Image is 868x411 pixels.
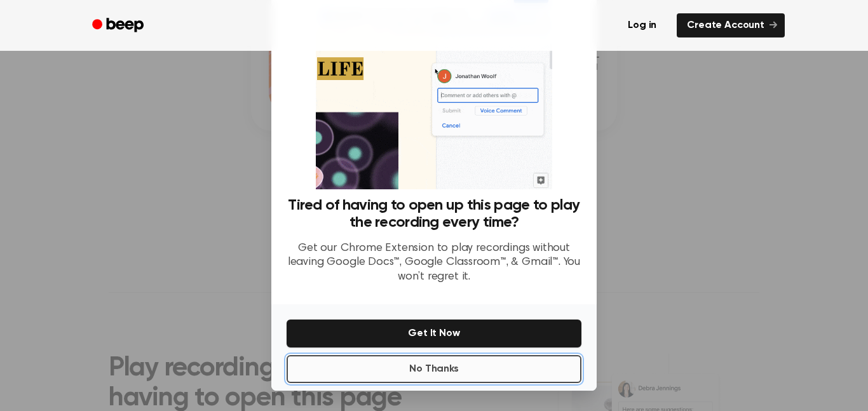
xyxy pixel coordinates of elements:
a: Create Account [677,13,785,37]
button: No Thanks [287,355,581,383]
button: Get It Now [287,320,581,347]
a: Log in [615,11,669,40]
p: Get our Chrome Extension to play recordings without leaving Google Docs™, Google Classroom™, & Gm... [287,241,581,285]
h3: Tired of having to open up this page to play the recording every time? [287,197,581,231]
a: Beep [83,13,155,38]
